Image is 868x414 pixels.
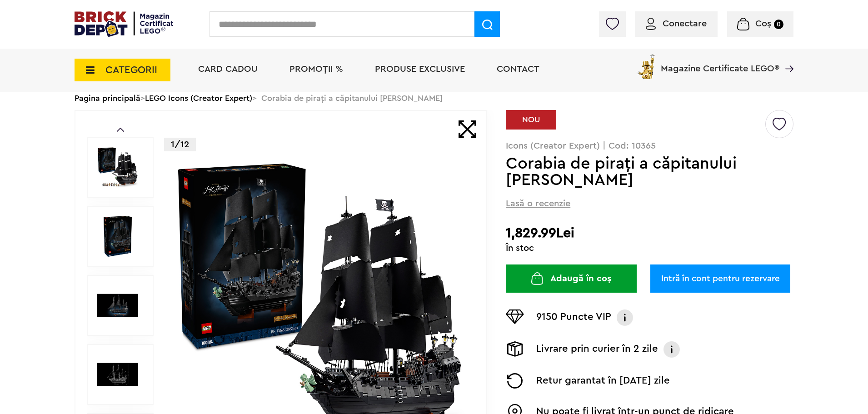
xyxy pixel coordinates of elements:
[75,94,140,102] a: Pagina principală
[97,216,138,257] img: Corabia de piraţi a căpitanului Jack Sparrow
[755,19,771,28] span: Coș
[506,309,524,324] img: Puncte VIP
[650,264,790,293] a: Intră în cont pentru rezervare
[663,341,681,358] img: Info livrare prin curier
[663,19,707,28] span: Conectare
[506,264,637,293] button: Adaugă în coș
[198,65,258,74] a: Card Cadou
[536,373,670,389] p: Retur garantat în [DATE] zile
[97,147,138,188] img: Corabia de piraţi a căpitanului Jack Sparrow
[117,128,124,132] a: Prev
[661,52,779,73] span: Magazine Certificate LEGO®
[506,244,793,253] div: În stoc
[779,52,793,61] a: Magazine Certificate LEGO®
[536,309,611,326] p: 9150 Puncte VIP
[506,155,764,188] h1: Corabia de piraţi a căpitanului [PERSON_NAME]
[616,309,634,326] img: Info VIP
[506,197,570,210] span: Lasă o recenzie
[506,110,556,130] div: NOU
[506,141,793,150] p: Icons (Creator Expert) | Cod: 10365
[289,65,343,74] a: PROMOȚII %
[506,341,524,357] img: Livrare
[97,285,138,326] img: Corabia de piraţi a căpitanului Jack Sparrow LEGO 10365
[97,354,138,395] img: Seturi Lego Corabia de piraţi a căpitanului Jack Sparrow
[375,65,465,74] a: Produse exclusive
[105,65,157,75] span: CATEGORII
[506,225,793,241] h2: 1,829.99Lei
[164,138,196,151] p: 1/12
[774,20,783,29] small: 0
[75,86,793,110] div: > > Corabia de piraţi a căpitanului [PERSON_NAME]
[506,373,524,389] img: Returnare
[646,19,707,28] a: Conectare
[497,65,539,74] a: Contact
[536,341,658,358] p: Livrare prin curier în 2 zile
[145,94,252,102] a: LEGO Icons (Creator Expert)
